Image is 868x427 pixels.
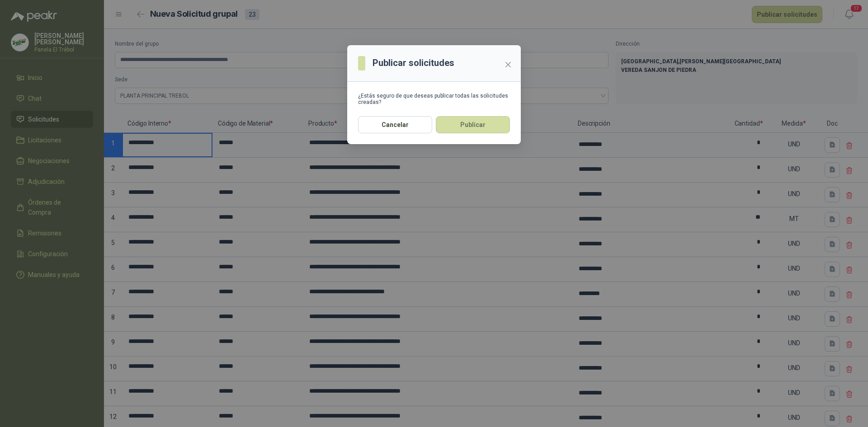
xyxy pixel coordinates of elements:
span: close [505,61,512,68]
button: Cancelar [358,116,432,133]
h3: Publicar solicitudes [373,56,454,70]
button: Publicar [436,116,510,133]
button: Close [501,57,515,72]
div: ¿Estás seguro de que deseas publicar todas las solicitudes creadas? [358,93,510,105]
